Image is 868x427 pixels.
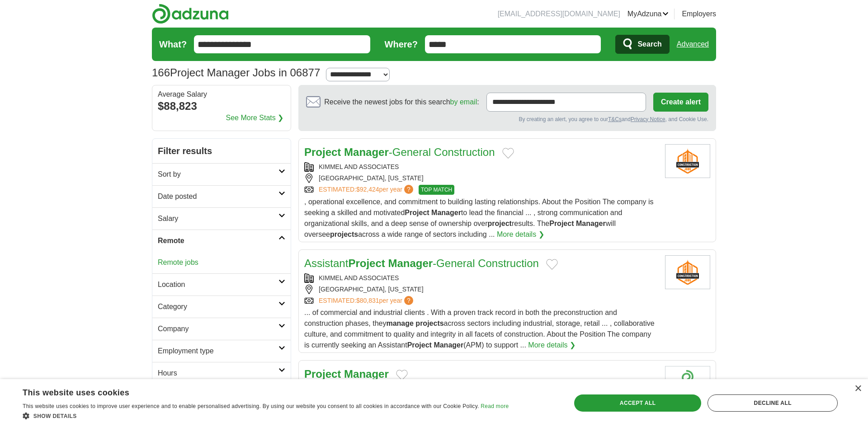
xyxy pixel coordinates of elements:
[23,385,486,398] div: This website uses cookies
[854,385,861,392] div: Close
[304,368,341,380] strong: Project
[407,341,432,349] strong: Project
[152,139,291,163] h2: Filter results
[549,220,574,227] strong: Project
[152,65,170,81] span: 166
[431,209,461,216] strong: Manager
[324,97,479,108] span: Receive the newest jobs for this search :
[304,174,658,183] div: [GEOGRAPHIC_DATA], [US_STATE]
[615,35,669,54] button: Search
[498,9,620,19] li: [EMAIL_ADDRESS][DOMAIN_NAME]
[386,319,413,327] strong: manage
[677,35,709,53] a: Advanced
[574,394,702,412] div: Accept all
[158,91,285,98] div: Average Salary
[158,169,278,180] h2: Sort by
[631,116,665,122] a: Privacy Notice
[226,113,284,123] a: See More Stats ❯
[637,35,661,53] span: Search
[159,38,187,51] label: What?
[665,144,710,178] img: Company logo
[356,186,379,193] span: $92,424
[152,163,291,185] a: Sort by
[152,273,291,296] a: Location
[682,9,716,19] a: Employers
[23,411,509,420] div: Show details
[304,198,654,238] span: , operational excellence, and commitment to building lasting relationships. About the Position Th...
[158,191,278,202] h2: Date posted
[576,220,606,227] strong: Manager
[665,366,710,400] img: Company logo
[404,296,413,305] span: ?
[488,220,512,227] strong: project
[419,185,454,195] span: TOP MATCH
[608,116,622,122] a: T&Cs
[152,4,229,24] img: Adzuna logo
[152,207,291,230] a: Salary
[304,368,389,380] a: Project Manager
[330,230,358,238] strong: projects
[304,273,658,283] div: KIMMEL AND ASSOCIATES
[304,309,655,349] span: ... of commercial and industrial clients . With a proven track record in both the preconstruction...
[434,341,463,349] strong: Manager
[158,235,278,246] h2: Remote
[152,296,291,318] a: Category
[158,279,278,290] h2: Location
[23,403,479,409] span: This website uses cookies to improve user experience and to enable personalised advertising. By u...
[404,185,413,194] span: ?
[152,340,291,362] a: Employment type
[481,403,509,409] a: Read more, opens a new window
[415,319,443,327] strong: projects
[152,362,291,384] a: Hours
[385,38,418,51] label: Where?
[158,368,278,379] h2: Hours
[158,301,278,312] h2: Category
[344,146,389,158] strong: Manager
[546,259,558,270] button: Add to favorite jobs
[33,413,77,419] span: Show details
[152,318,291,340] a: Company
[405,209,429,216] strong: Project
[158,324,278,334] h2: Company
[152,230,291,252] a: Remote
[306,115,708,123] div: By creating an alert, you agree to our and , and Cookie Use.
[319,296,415,305] a: ESTIMATED:$80,831per year?
[158,98,285,114] div: $88,823
[627,9,669,19] a: MyAdzuna
[708,394,838,412] div: Decline all
[450,98,477,106] a: by email
[152,185,291,207] a: Date posted
[502,148,514,159] button: Add to favorite jobs
[653,93,708,112] button: Create alert
[665,255,710,289] img: Company logo
[304,257,539,269] a: AssistantProject Manager-General Construction
[319,185,415,195] a: ESTIMATED:$92,424per year?
[344,368,389,380] strong: Manager
[396,370,408,380] button: Add to favorite jobs
[152,66,320,79] h1: Project Manager Jobs in 06877
[388,257,433,269] strong: Manager
[528,340,576,351] a: More details ❯
[158,258,198,266] a: Remote jobs
[304,162,658,172] div: KIMMEL AND ASSOCIATES
[497,229,544,240] a: More details ❯
[158,213,278,224] h2: Salary
[158,346,278,357] h2: Employment type
[304,285,658,294] div: [GEOGRAPHIC_DATA], [US_STATE]
[304,146,495,158] a: Project Manager-General Construction
[356,297,379,304] span: $80,831
[348,257,385,269] strong: Project
[304,146,341,158] strong: Project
